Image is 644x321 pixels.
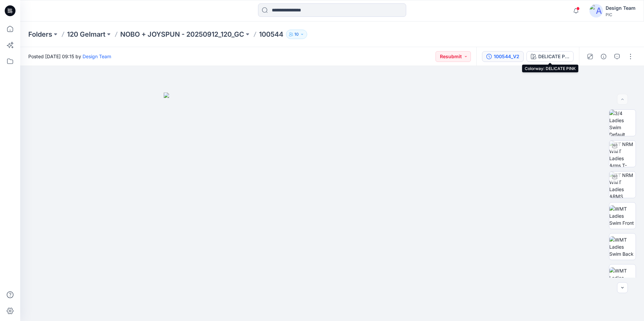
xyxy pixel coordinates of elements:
img: TT NRM WMT Ladies Arms T-POSE [609,141,636,167]
img: WMT Ladies Swim Front [609,205,636,226]
p: 10 [294,31,299,38]
button: DELICATE PINK [526,51,574,62]
a: 120 Gelmart [67,30,105,39]
p: 100544 [259,30,283,39]
div: Design Team [606,4,636,12]
div: 100544_V2 [494,53,519,60]
img: avatar [589,4,603,17]
img: WMT Ladies Swim Left [609,267,636,288]
a: Design Team [83,53,111,59]
img: 3/4 Ladies Swim Default [609,110,636,136]
span: Posted [DATE] 09:15 by [28,53,111,60]
img: TT NRM WMT Ladies ARMS DOWN [609,172,636,198]
div: DELICATE PINK [538,53,569,60]
img: eyJhbGciOiJIUzI1NiIsImtpZCI6IjAiLCJzbHQiOiJzZXMiLCJ0eXAiOiJKV1QifQ.eyJkYXRhIjp7InR5cGUiOiJzdG9yYW... [164,93,501,321]
a: NOBO + JOYSPUN - 20250912_120_GC [120,30,244,39]
img: WMT Ladies Swim Back [609,236,636,257]
button: 10 [286,30,307,39]
div: PIC [606,12,636,17]
button: 100544_V2 [482,51,524,62]
button: Details [598,51,609,62]
a: Folders [28,30,52,39]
